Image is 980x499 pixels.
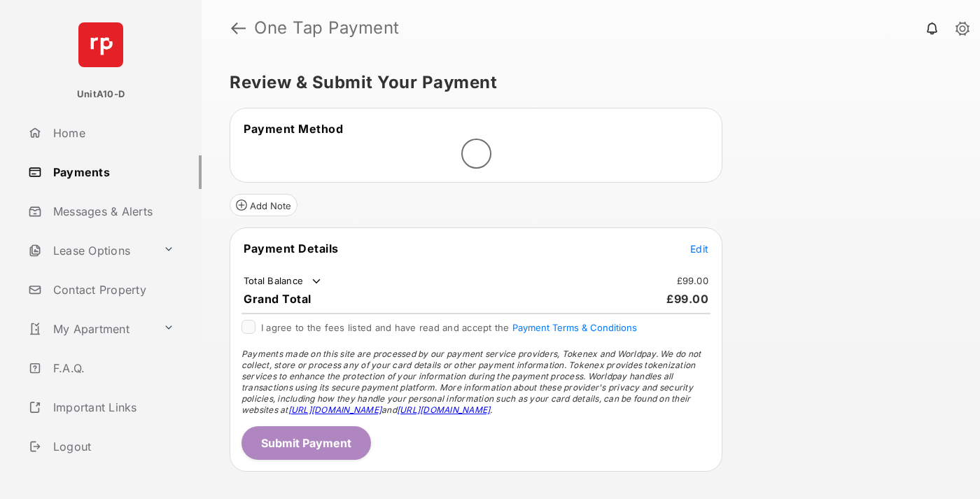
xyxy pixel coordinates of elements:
button: Add Note [230,194,297,216]
a: Messages & Alerts [22,195,202,228]
p: UnitA10-D [77,87,125,101]
strong: One Tap Payment [254,20,400,36]
span: Payments made on this site are processed by our payment service providers, Tokenex and Worldpay. ... [241,349,701,415]
td: Total Balance [243,274,323,288]
a: Contact Property [22,273,202,307]
a: Payments [22,155,202,189]
a: Logout [22,430,202,463]
a: [URL][DOMAIN_NAME] [288,405,381,415]
a: My Apartment [22,312,157,346]
span: £99.00 [666,292,708,306]
span: Grand Total [244,292,311,306]
span: Edit [690,243,708,255]
img: svg+xml;base64,PHN2ZyB4bWxucz0iaHR0cDovL3d3dy53My5vcmcvMjAwMC9zdmciIHdpZHRoPSI2NCIgaGVpZ2h0PSI2NC... [78,22,123,67]
span: I agree to the fees listed and have read and accept the [261,322,637,333]
a: [URL][DOMAIN_NAME] [397,405,490,415]
h5: Review & Submit Your Payment [230,74,941,91]
span: Payment Details [244,241,339,255]
a: Important Links [22,391,180,424]
a: F.A.Q. [22,351,202,385]
span: Payment Method [244,122,343,136]
button: Edit [690,241,708,255]
button: Submit Payment [241,426,371,460]
td: £99.00 [676,274,710,287]
button: I agree to the fees listed and have read and accept the [512,322,637,333]
a: Home [22,116,202,150]
a: Lease Options [22,234,157,267]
